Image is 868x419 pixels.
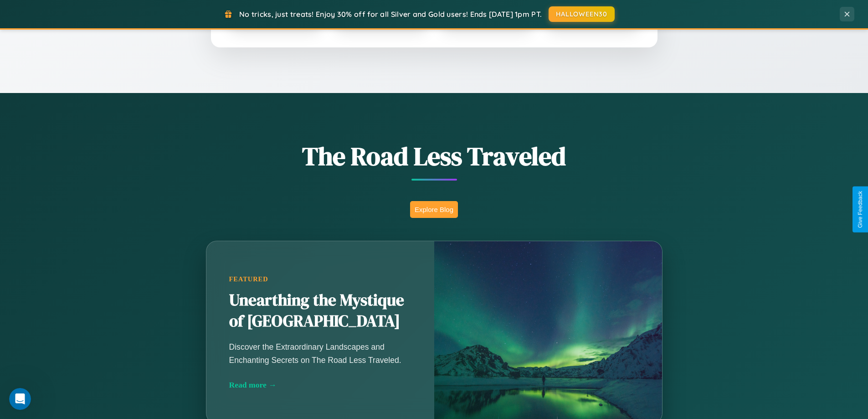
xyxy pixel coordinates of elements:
div: Give Feedback [857,191,863,228]
button: Explore Blog [410,201,458,218]
span: No tricks, just treats! Enjoy 30% off for all Silver and Gold users! Ends [DATE] 1pm PT. [239,10,542,19]
button: HALLOWEEN30 [549,6,615,22]
div: Read more → [229,380,411,390]
h2: Unearthing the Mystique of [GEOGRAPHIC_DATA] [229,290,411,332]
div: Featured [229,275,411,283]
iframe: Intercom live chat [9,388,31,410]
p: Discover the Extraordinary Landscapes and Enchanting Secrets on The Road Less Traveled. [229,341,411,366]
h1: The Road Less Traveled [161,139,708,174]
